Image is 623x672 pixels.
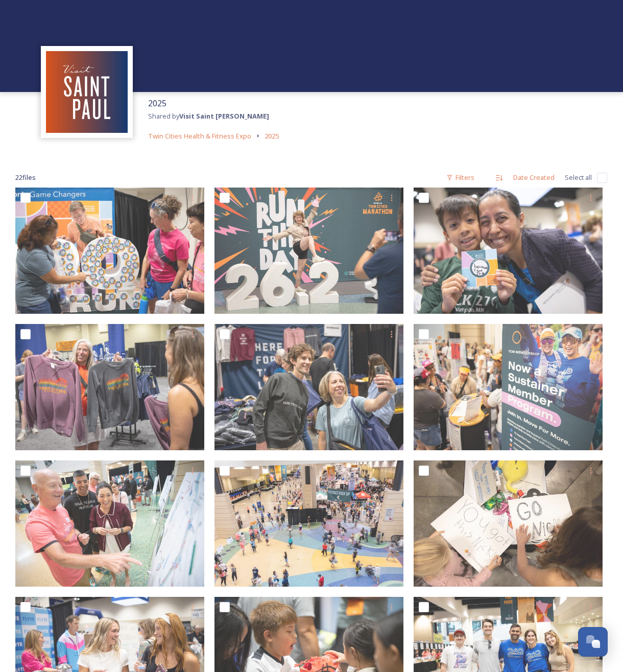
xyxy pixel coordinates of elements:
[214,460,403,587] img: Expo2025-914-Ryan%20Photography%2C%20Twin%20Cities%20in%20Motion.jpg
[15,173,36,182] span: 22 file s
[265,131,279,141] span: 2025
[15,188,204,314] img: Expo2025-922-Ryan%20Photography%2C%20Twin%20Cities%20in%20Motion.jpg
[214,188,403,314] img: Expo2025-923-Ryan%20Photography%2C%20Twin%20Cities%20in%20Motion.jpg
[148,131,251,141] span: Twin Cities Health & Fitness Expo
[414,460,603,587] img: Expo2025-916-Ryan%20Photography%2C%20Twin%20Cities%20in%20Motion.jpg
[148,111,269,121] span: Shared by
[148,98,166,109] span: 2025
[414,188,603,314] img: Expo2025-921-Ryan%20Photography%2C%20Twin%20Cities%20in%20Motion.jpg
[214,324,403,450] img: Expo2025-919-Ryan%20Photography%2C%20Twin%20Cities%20in%20Motion.jpg
[15,460,204,587] img: Expo2025-917-Ryan%20Photography%2C%20Twin%20Cities%20in%20Motion.jpg
[441,168,480,188] div: Filters
[46,51,128,133] img: Visit%20Saint%20Paul%20Updated%20Profile%20Image.jpg
[565,173,592,182] span: Select all
[508,168,560,188] div: Date Created
[179,111,269,121] strong: Visit Saint [PERSON_NAME]
[578,627,608,657] button: Open Chat
[148,130,251,142] a: Twin Cities Health & Fitness Expo
[414,324,603,450] img: Expo2025-918-Ryan%20Photography%2C%20Twin%20Cities%20in%20Motion.jpg
[15,324,204,450] img: Expo2025-920-Ryan%20Photography%2C%20Twin%20Cities%20in%20Motion.jpg
[265,130,279,142] a: 2025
